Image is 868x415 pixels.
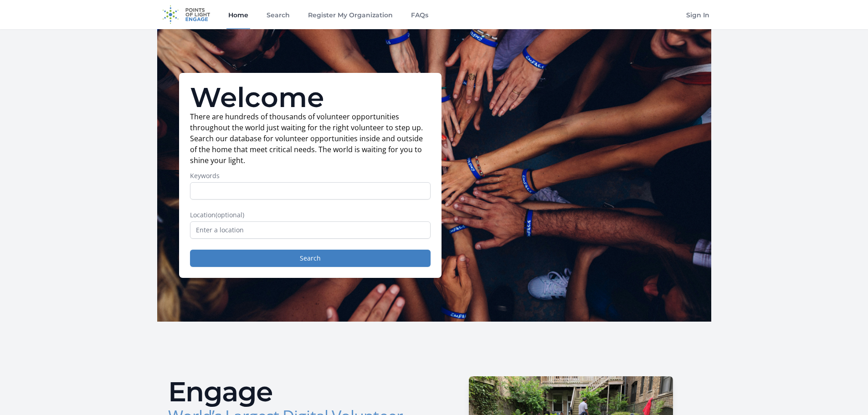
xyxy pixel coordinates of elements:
[190,111,431,166] p: There are hundreds of thousands of volunteer opportunities throughout the world just waiting for ...
[190,171,431,180] label: Keywords
[168,378,427,405] h2: Engage
[190,250,431,267] button: Search
[190,84,431,111] h1: Welcome
[190,210,431,220] label: Location
[216,210,244,219] span: (optional)
[190,221,431,239] input: Enter a location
